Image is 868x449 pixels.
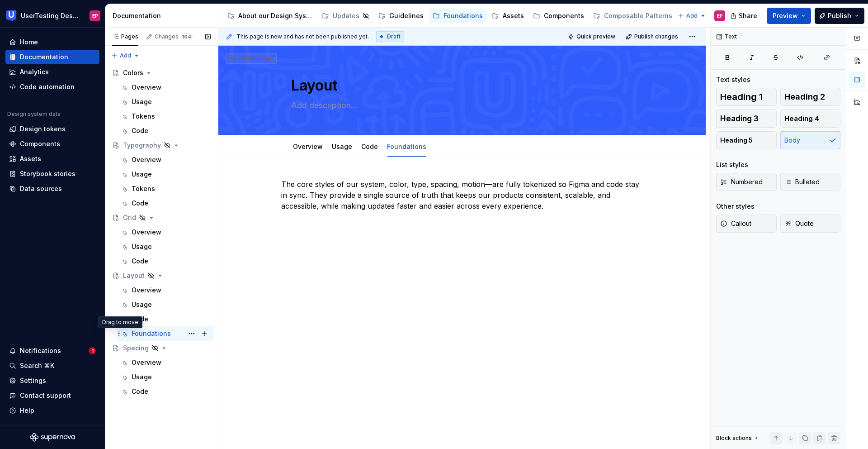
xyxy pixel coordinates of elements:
span: Publish [828,11,851,20]
div: EP [717,12,723,19]
div: Guidelines [389,11,424,20]
button: Add [675,10,709,22]
div: Assets [503,11,524,20]
a: Code [361,143,378,150]
a: Overview [117,80,214,95]
button: Notifications1 [5,344,99,358]
a: Composable Patterns [590,9,686,23]
a: Code [117,124,214,138]
button: Heading 1 [716,88,777,106]
a: Components [529,9,588,23]
div: Documentation [20,53,68,62]
span: Heading 4 [784,114,819,123]
a: Code [117,196,214,210]
a: Foundations [117,326,214,341]
span: Numbered [720,177,763,186]
a: Components [5,137,99,151]
div: Usage [132,373,152,382]
div: EP [92,12,98,19]
div: Contact support [20,391,71,400]
a: Colors [108,66,214,80]
a: Usage [117,239,214,254]
div: Documentation [113,11,214,20]
div: UserTesting Design System [21,11,79,20]
span: Publish changes [634,33,678,40]
div: Grid [123,213,136,222]
div: Block actions [716,435,752,442]
button: Publish changes [623,30,682,43]
a: Guidelines [375,9,427,23]
div: Spacing [123,344,149,353]
a: Code [117,254,214,268]
a: Assets [488,9,528,23]
div: Overview [132,358,161,367]
div: Foundations [132,329,171,338]
a: Layout [108,268,214,283]
div: Design system data [7,110,61,118]
span: Heading 5 [720,136,753,145]
a: Updates [318,9,373,23]
a: Usage [117,95,214,109]
div: Page tree [224,7,673,25]
a: Settings [5,373,99,388]
div: Code [132,257,148,266]
div: Layout [123,271,145,280]
button: Contact support [5,388,99,403]
div: Colors [123,68,143,77]
span: Heading 3 [720,114,759,123]
a: Home [5,35,99,49]
div: Updates [333,11,359,20]
a: Documentation [5,50,99,64]
a: Foundations [387,143,426,150]
a: Usage [117,167,214,182]
div: Overview [132,83,161,92]
a: Analytics [5,65,99,79]
a: Overview [117,283,214,297]
div: Foundations [443,11,483,20]
div: Assets [20,154,41,163]
button: Heading 3 [716,110,777,128]
div: Overview [289,137,326,156]
a: Overview [117,355,214,370]
button: Quick preview [565,30,619,43]
button: Bulleted [780,173,841,191]
span: 1 [89,347,96,354]
span: Quick preview [576,33,615,40]
div: Other styles [716,202,755,211]
a: Code [117,312,214,326]
div: Pages [112,33,138,40]
span: Add [120,52,131,59]
div: Usage [328,137,356,156]
div: Data sources [20,184,62,193]
svg: Supernova Logo [30,433,75,442]
a: Code automation [5,80,99,94]
a: Tokens [117,182,214,196]
span: Draft [387,33,401,40]
a: Overview [117,225,214,239]
button: Publish [815,8,864,24]
div: Settings [20,376,46,385]
span: Heading 1 [720,92,763,101]
p: The core styles of our system, color, type, spacing, motion—are fully tokenized so Figma and code... [281,179,643,211]
button: Quote [780,215,841,233]
a: Usage [117,370,214,384]
a: Usage [117,297,214,312]
button: Share [726,8,763,24]
div: Hidden page [229,55,273,62]
a: Grid [108,210,214,225]
div: Block actions [716,432,760,444]
button: Preview [767,8,811,24]
button: Heading 5 [716,131,777,149]
div: Analytics [20,67,49,76]
div: Notifications [20,346,61,355]
span: Heading 2 [784,92,825,101]
button: Search ⌘K [5,358,99,373]
span: Bulleted [784,177,820,186]
div: Help [20,406,34,415]
textarea: Layout [289,75,631,96]
span: Preview [773,11,798,20]
a: Overview [117,153,214,167]
button: Numbered [716,173,777,191]
span: Quote [784,219,814,228]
